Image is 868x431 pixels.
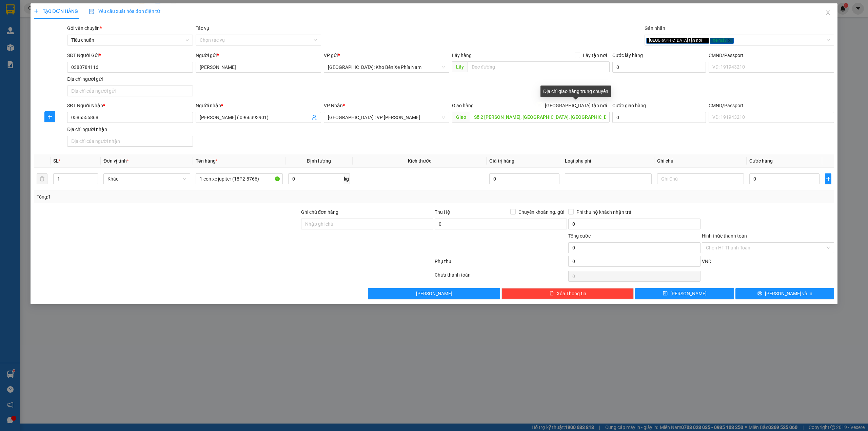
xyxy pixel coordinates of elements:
[452,112,470,123] span: Giao
[709,102,834,109] div: CMND/Passport
[663,291,668,296] span: save
[735,288,834,299] button: printer[PERSON_NAME] và In
[408,158,431,164] span: Kích thước
[67,75,193,83] div: Địa chỉ người gửi
[37,193,335,201] div: Tổng: 1
[328,62,445,72] span: Nha Trang: Kho Bến Xe Phía Nam
[645,25,665,31] label: Gán nhãn
[452,53,472,58] span: Lấy hàng
[103,158,129,164] span: Đơn vị tính
[343,173,350,184] span: kg
[59,15,124,27] span: CÔNG TY TNHH CHUYỂN PHÁT NHANH BẢO AN
[562,154,654,168] th: Loại phụ phí
[34,9,39,14] span: plus
[612,103,646,108] label: Cước giao hàng
[580,52,610,59] span: Lấy tận nơi
[654,154,747,168] th: Ghi chú
[67,52,193,59] div: SĐT Người Gửi
[540,86,611,97] div: Địa chỉ giao hàng trung chuyển
[702,259,711,264] span: VND
[489,158,514,164] span: Giá trị hàng
[45,3,134,12] strong: PHIẾU DÁN LÊN HÀNG
[435,209,450,215] span: Thu Hộ
[468,61,610,72] input: Dọc đường
[452,61,468,72] span: Lấy
[324,103,343,108] span: VP Nhận
[196,102,321,109] div: Người nhận
[501,288,634,299] button: deleteXóa Thông tin
[3,15,52,26] span: [PHONE_NUMBER]
[825,10,831,15] span: close
[196,173,282,184] input: VD: Bàn, Ghế
[34,8,78,14] span: TẠO ĐƠN HÀNG
[53,158,59,164] span: SL
[670,290,707,297] span: [PERSON_NAME]
[71,35,189,45] span: Tiêu chuẩn
[67,136,193,147] input: Địa chỉ của người nhận
[612,62,706,73] input: Cước lấy hàng
[328,112,445,123] span: Đà Nẵng : VP Thanh Khê
[89,9,94,14] img: icon
[196,52,321,59] div: Người gửi
[728,39,731,42] span: close
[825,176,831,182] span: plus
[67,126,193,133] div: Địa chỉ người nhận
[19,15,36,20] strong: CSKH:
[612,112,706,123] input: Cước giao hàng
[549,291,554,296] span: delete
[301,209,338,215] label: Ghi chú đơn hàng
[568,233,591,239] span: Tổng cước
[368,288,500,299] button: [PERSON_NAME]
[3,47,42,53] span: 16:17:33 [DATE]
[67,86,193,96] input: Địa chỉ của người gửi
[307,158,331,164] span: Định lượng
[703,39,706,42] span: close
[646,38,709,44] span: [GEOGRAPHIC_DATA] tận nơi
[749,158,773,164] span: Cước hàng
[452,103,474,108] span: Giao hàng
[574,208,634,216] span: Phí thu hộ khách nhận trả
[765,290,812,297] span: [PERSON_NAME] và In
[702,233,747,239] label: Hình thức thanh toán
[416,290,452,297] span: [PERSON_NAME]
[434,271,568,283] div: Chưa thanh toán
[635,288,734,299] button: save[PERSON_NAME]
[612,53,643,58] label: Cước lấy hàng
[516,208,567,216] span: Chuyển khoản ng. gửi
[470,112,610,123] input: Dọc đường
[196,158,218,164] span: Tên hàng
[434,258,568,269] div: Phụ thu
[709,52,834,59] div: CMND/Passport
[557,290,586,297] span: Xóa Thông tin
[657,173,744,184] input: Ghi Chú
[37,173,47,184] button: delete
[44,111,55,122] button: plus
[542,102,610,109] span: [GEOGRAPHIC_DATA] tận nơi
[45,114,55,119] span: plus
[710,38,734,44] span: Xe máy
[67,102,193,109] div: SĐT Người Nhận
[489,173,559,184] input: 0
[67,25,102,31] span: Gói vận chuyển
[825,173,831,184] button: plus
[107,174,186,184] span: Khác
[3,36,104,45] span: Mã đơn: BXPN1508250005
[324,52,449,59] div: VP gửi
[818,3,837,22] button: Close
[312,115,317,120] span: user-add
[196,25,209,31] label: Tác vụ
[757,291,762,296] span: printer
[301,219,433,229] input: Ghi chú đơn hàng
[89,8,160,14] span: Yêu cầu xuất hóa đơn điện tử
